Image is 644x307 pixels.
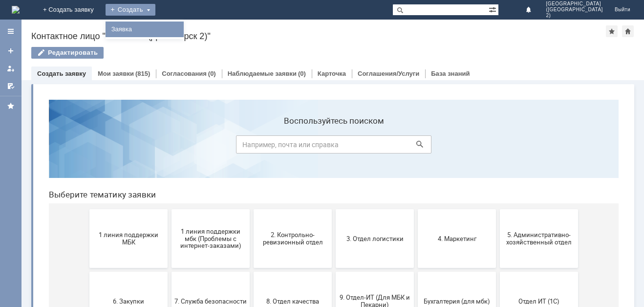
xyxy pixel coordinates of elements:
input: Например, почта или справка [195,44,390,62]
a: Перейти на домашнюю страницу [12,6,20,14]
button: Отдел ИТ (1С) [459,180,537,239]
button: Бухгалтерия (для мбк) [377,180,455,239]
span: Отдел-ИТ (Офис) [133,268,206,275]
span: Отдел ИТ (1С) [462,205,534,213]
span: [PERSON_NAME]. Услуги ИТ для МБК (оформляет L1) [462,261,534,283]
span: 1 линия поддержки мбк (Проблемы с интернет-заказами) [133,135,206,157]
button: 7. Служба безопасности [130,180,209,239]
button: 1 линия поддержки мбк (Проблемы с интернет-заказами) [130,117,209,176]
span: 8. Отдел качества [215,205,288,213]
button: 6. Закупки [48,180,127,239]
span: ([GEOGRAPHIC_DATA] [546,7,602,13]
span: Отдел-ИТ (Битрикс24 и CRM) [51,264,124,279]
header: Выберите тематику заявки [8,98,578,108]
span: 9. Отдел-ИТ (Для МБК и Пекарни) [298,202,370,217]
span: Финансовый отдел [215,268,288,275]
a: База знаний [431,70,470,77]
span: 3. Отдел логистики [298,143,370,150]
button: 1 линия поддержки МБК [48,117,127,176]
span: Расширенный поиск [489,4,498,14]
a: Согласования [162,70,207,77]
a: Мои заявки [98,70,134,77]
button: Отдел-ИТ (Офис) [130,242,209,301]
span: 6. Закупки [51,205,124,213]
span: 5. Административно-хозяйственный отдел [462,139,534,154]
button: 3. Отдел логистики [295,117,373,176]
button: Это соглашение не активно! [377,242,455,301]
button: 5. Административно-хозяйственный отдел [459,117,537,176]
div: Создать [106,4,155,16]
span: Бухгалтерия (для мбк) [380,205,452,213]
button: Отдел-ИТ (Битрикс24 и CRM) [48,242,127,301]
div: (0) [298,70,306,77]
button: Франчайзинг [295,242,373,301]
a: Наблюдаемые заявки [228,70,297,77]
div: (815) [135,70,150,77]
button: 8. Отдел качества [213,180,291,239]
a: Мои согласования [3,78,19,94]
button: 2. Контрольно-ревизионный отдел [213,117,291,176]
button: Финансовый отдел [213,242,291,301]
img: logo [12,6,20,14]
a: Соглашения/Услуги [358,70,419,77]
a: Создать заявку [37,70,86,77]
span: [GEOGRAPHIC_DATA] [546,1,602,7]
button: 9. Отдел-ИТ (Для МБК и Пекарни) [295,180,373,239]
div: Сделать домашней страницей [622,25,634,37]
label: Воспользуйтесь поиском [195,24,390,34]
a: Карточка [318,70,346,77]
button: [PERSON_NAME]. Услуги ИТ для МБК (оформляет L1) [459,242,537,301]
button: 4. Маркетинг [377,117,455,176]
a: Создать заявку [3,43,19,59]
span: 4. Маркетинг [380,143,452,150]
div: Контактное лицо "Смоленск (Десногорск 2)" [31,31,606,41]
div: (0) [208,70,216,77]
span: Франчайзинг [298,268,370,275]
span: 1 линия поддержки МБК [51,139,124,154]
a: Заявка [107,23,182,35]
span: 7. Служба безопасности [133,205,206,213]
span: Это соглашение не активно! [380,264,452,279]
div: Добавить в избранное [606,25,618,37]
a: Мои заявки [3,61,19,76]
span: 2. Контрольно-ревизионный отдел [215,139,288,154]
span: 2) [546,13,602,19]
